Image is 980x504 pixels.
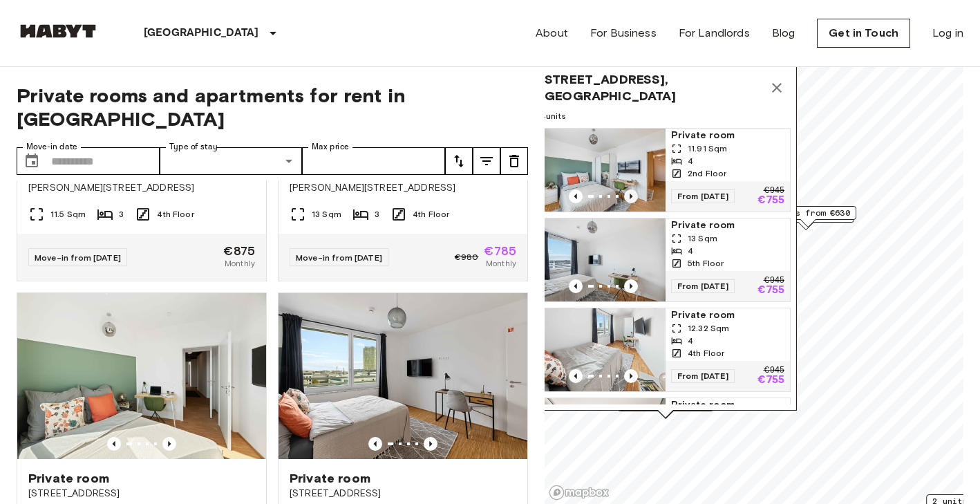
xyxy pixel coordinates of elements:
span: From [DATE] [671,189,735,203]
img: Marketing picture of unit DE-02-022-004-04HF [541,218,666,301]
p: €945 [764,277,784,285]
span: 4 units [540,110,791,122]
span: 4 [688,245,693,257]
span: 3 [375,208,379,221]
span: 3 units from €630 [766,207,850,219]
button: Choose date [18,147,46,175]
img: Marketing picture of unit DE-02-022-001-02HF [541,129,666,212]
span: Move-in from [DATE] [35,252,121,263]
a: Mapbox logo [549,485,610,501]
a: Blog [772,25,795,41]
a: Get in Touch [817,19,910,48]
span: From [DATE] [671,369,735,383]
button: tune [473,147,500,175]
span: Monthly [486,257,516,270]
span: 11.5 Sqm [50,208,86,221]
button: Previous image [107,437,121,451]
span: 5th Floor [688,257,724,270]
a: For Landlords [679,25,750,41]
span: Private room [290,470,370,487]
span: Private room [671,308,784,322]
button: Previous image [624,279,638,293]
a: About [536,25,568,41]
a: For Business [590,25,657,41]
img: Marketing picture of unit DE-02-022-003-03HF [541,308,666,391]
span: Private room [671,398,784,412]
span: [PERSON_NAME][STREET_ADDRESS] [28,181,255,195]
button: Previous image [624,189,638,203]
span: [STREET_ADDRESS] [290,487,516,501]
button: Previous image [569,369,583,383]
span: 13 Sqm [688,232,717,245]
div: Map marker [534,65,797,418]
span: 2nd Floor [688,167,726,180]
a: Marketing picture of unit DE-02-022-002-02HFPrevious imagePrevious imagePrivate room11.91 Sqm43rd... [540,398,791,482]
span: [STREET_ADDRESS], [GEOGRAPHIC_DATA] [540,71,763,104]
span: €875 [223,245,255,257]
a: Log in [932,25,963,41]
span: 4th Floor [157,208,194,221]
button: Previous image [162,437,176,451]
p: €945 [764,187,784,195]
button: Previous image [424,437,437,451]
p: €755 [757,375,784,386]
div: Map marker [760,206,856,227]
span: €785 [484,245,516,257]
p: €755 [757,195,784,206]
a: Marketing picture of unit DE-02-022-004-04HFPrevious imagePrevious imagePrivate room13 Sqm45th Fl... [540,218,791,302]
span: €980 [455,251,479,263]
p: [GEOGRAPHIC_DATA] [144,25,259,41]
span: 12.32 Sqm [688,322,729,335]
button: Previous image [368,437,382,451]
span: 4 [688,335,693,347]
a: Marketing picture of unit DE-02-022-001-02HFPrevious imagePrevious imagePrivate room11.91 Sqm42nd... [540,128,791,212]
button: Previous image [569,189,583,203]
button: tune [500,147,528,175]
span: Private room [28,470,109,487]
span: 11.91 Sqm [688,142,727,155]
button: Previous image [569,279,583,293]
p: €755 [757,285,784,296]
span: Monthly [225,257,255,270]
span: Move-in from [DATE] [296,252,382,263]
img: Habyt [17,24,100,38]
p: €945 [764,366,784,375]
span: 13 Sqm [312,208,341,221]
span: 3 [119,208,124,221]
span: 4th Floor [688,347,724,360]
span: 4 [688,155,693,167]
img: Marketing picture of unit DE-02-021-001-02HF [17,293,266,459]
button: tune [445,147,473,175]
span: Private rooms and apartments for rent in [GEOGRAPHIC_DATA] [17,84,528,131]
span: Private room [671,129,784,142]
a: Marketing picture of unit DE-02-022-003-03HFPrevious imagePrevious imagePrivate room12.32 Sqm44th... [540,308,791,392]
span: [STREET_ADDRESS] [28,487,255,501]
span: 4th Floor [413,208,449,221]
label: Type of stay [169,141,218,153]
img: Marketing picture of unit DE-02-023-002-01HF [279,293,527,459]
label: Move-in date [26,141,77,153]
span: Private room [671,218,784,232]
button: Previous image [624,369,638,383]
img: Marketing picture of unit DE-02-022-002-02HF [541,398,666,481]
label: Max price [312,141,349,153]
span: [PERSON_NAME][STREET_ADDRESS] [290,181,516,195]
span: From [DATE] [671,279,735,293]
